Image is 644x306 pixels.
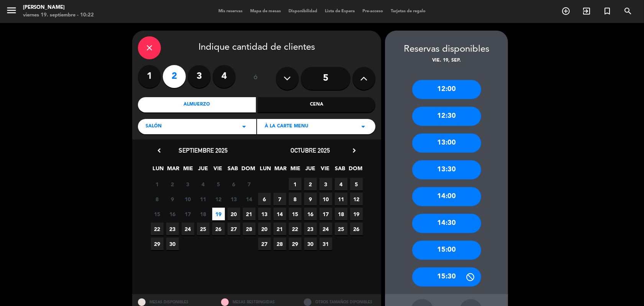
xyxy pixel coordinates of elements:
[152,164,165,177] span: LUN
[166,193,179,205] span: 9
[246,9,285,13] span: Mapa de mesas
[179,146,228,154] span: septiembre 2025
[603,7,612,16] i: turned_in_not
[163,65,186,88] label: 2
[146,123,162,130] span: Salón
[385,42,508,57] div: Reservas disponibles
[258,223,271,235] span: 20
[243,223,256,235] span: 28
[335,193,347,205] span: 11
[243,208,256,220] span: 21
[212,178,225,190] span: 5
[151,223,164,235] span: 22
[335,223,347,235] span: 25
[258,208,271,220] span: 13
[349,164,362,177] span: DOM
[335,208,347,220] span: 18
[321,9,359,13] span: Lista de Espera
[304,164,317,177] span: JUE
[228,223,240,235] span: 27
[320,193,332,205] span: 10
[166,178,179,190] span: 2
[23,11,94,19] div: viernes 19. septiembre - 10:22
[166,223,179,235] span: 23
[285,9,321,13] span: Disponibilidad
[385,57,508,65] div: vie. 19, sep.
[212,223,225,235] span: 26
[412,107,481,126] div: 12:30
[167,164,180,177] span: MAR
[623,7,633,16] i: search
[320,178,332,190] span: 3
[151,238,164,250] span: 29
[212,164,224,177] span: VIE
[197,223,210,235] span: 25
[258,97,376,112] div: Cena
[289,178,302,190] span: 1
[412,267,481,286] div: 15:30
[212,208,225,220] span: 19
[291,146,330,154] span: octubre 2025
[359,9,387,13] span: Pre-acceso
[350,193,363,205] span: 12
[155,146,163,155] i: chevron_left
[258,238,271,250] span: 27
[182,208,194,220] span: 17
[197,193,210,205] span: 11
[138,36,375,59] div: Indique cantidad de clientes
[166,238,179,250] span: 30
[289,164,302,177] span: MIE
[151,193,164,205] span: 8
[289,223,302,235] span: 22
[304,223,317,235] span: 23
[335,178,347,190] span: 4
[412,241,481,260] div: 15:00
[304,238,317,250] span: 30
[304,208,317,220] span: 16
[350,178,363,190] span: 5
[274,238,286,250] span: 28
[561,7,570,16] i: add_circle_outline
[289,238,302,250] span: 29
[359,122,368,131] i: arrow_drop_down
[334,164,347,177] span: SAB
[6,5,17,16] i: menu
[582,7,591,16] i: exit_to_app
[243,65,268,92] div: ó
[151,208,164,220] span: 15
[239,122,249,131] i: arrow_drop_down
[242,164,254,177] span: DOM
[6,5,17,19] button: menu
[228,208,240,220] span: 20
[319,164,332,177] span: VIE
[182,178,194,190] span: 3
[188,65,211,88] label: 3
[215,9,246,13] span: Mis reservas
[304,178,317,190] span: 2
[320,238,332,250] span: 31
[145,43,154,52] i: close
[265,123,308,130] span: À LA CARTE MENU
[289,193,302,205] span: 8
[23,4,94,11] div: [PERSON_NAME]
[151,178,164,190] span: 1
[197,178,210,190] span: 4
[412,187,481,206] div: 14:00
[412,160,481,179] div: 13:30
[304,193,317,205] span: 9
[212,193,225,205] span: 12
[320,208,332,220] span: 17
[166,208,179,220] span: 16
[274,164,287,177] span: MAR
[258,193,271,205] span: 6
[412,80,481,99] div: 12:00
[274,208,286,220] span: 14
[412,133,481,153] div: 13:00
[274,223,286,235] span: 21
[227,164,239,177] span: SAB
[182,223,194,235] span: 24
[412,214,481,233] div: 14:30
[182,193,194,205] span: 10
[138,65,161,88] label: 1
[289,208,302,220] span: 15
